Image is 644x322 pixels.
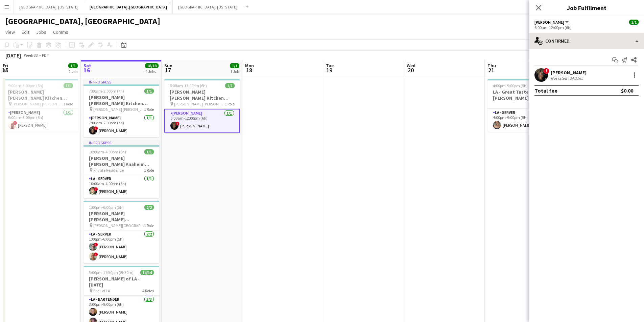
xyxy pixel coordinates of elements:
[22,29,29,35] span: Edit
[144,223,154,228] span: 1 Role
[89,270,134,275] span: 3:00pm-11:30pm (8h30m)
[2,66,8,74] span: 15
[173,0,243,14] button: [GEOGRAPHIC_DATA], [US_STATE]
[36,29,46,35] span: Jobs
[140,270,154,275] span: 14/14
[144,107,154,112] span: 1 Role
[93,168,124,173] span: Private Residence
[22,53,39,58] span: Week 33
[94,252,98,256] span: !
[164,109,240,133] app-card-role: [PERSON_NAME]1/16:00am-12:00pm (6h)![PERSON_NAME]
[164,89,240,101] h3: [PERSON_NAME] [PERSON_NAME] Kitchen [DATE]
[621,87,633,94] div: $0.00
[63,101,73,106] span: 1 Role
[84,175,159,198] app-card-role: LA - Server1/110:00am-4:00pm (6h)![PERSON_NAME]
[163,66,172,74] span: 17
[534,87,557,94] div: Total fee
[94,187,98,191] span: !
[5,52,21,59] div: [DATE]
[19,28,32,36] a: Edit
[3,79,78,132] app-job-card: 9:00am-3:00pm (6h)1/1[PERSON_NAME] [PERSON_NAME] Kitchen [DATE] [PERSON_NAME] [PERSON_NAME] Cater...
[5,16,160,26] h1: [GEOGRAPHIC_DATA], [GEOGRAPHIC_DATA]
[5,29,15,35] span: View
[529,33,644,49] div: Confirmed
[84,201,159,263] app-job-card: 1:00pm-6:00pm (5h)2/2[PERSON_NAME] [PERSON_NAME] [PERSON_NAME] [DATE] [PERSON_NAME][GEOGRAPHIC_DA...
[486,66,496,74] span: 21
[93,107,144,112] span: [PERSON_NAME] [PERSON_NAME] Catering
[84,276,159,288] h3: [PERSON_NAME] of LA - [DATE]
[629,20,639,25] span: 1/1
[230,69,239,74] div: 1 Job
[93,288,110,293] span: Ebell of LA
[3,109,78,132] app-card-role: [PERSON_NAME]1/19:00am-3:00pm (6h)![PERSON_NAME]
[144,149,154,154] span: 1/1
[534,20,564,25] span: LA - Cook
[487,109,563,132] app-card-role: LA - Server1/14:00pm-9:00pm (5h)[PERSON_NAME]
[3,89,78,101] h3: [PERSON_NAME] [PERSON_NAME] Kitchen [DATE]
[230,63,239,68] span: 1/1
[94,243,98,247] span: !
[245,63,254,69] span: Mon
[84,79,159,84] div: In progress
[42,53,49,58] div: PDT
[84,140,159,198] app-job-card: In progress10:00am-4:00pm (6h)1/1[PERSON_NAME] [PERSON_NAME] Anaheim [DATE] Private Residence1 Ro...
[50,28,71,36] a: Comms
[33,28,49,36] a: Jobs
[13,121,17,125] span: !
[53,29,68,35] span: Comms
[84,140,159,145] div: In progress
[3,28,18,36] a: View
[326,63,334,69] span: Tue
[142,288,154,293] span: 4 Roles
[164,63,172,69] span: Sun
[94,126,98,130] span: !
[170,83,207,88] span: 6:00am-12:00pm (6h)
[69,69,77,74] div: 1 Job
[8,83,43,88] span: 9:00am-3:00pm (6h)
[145,63,159,68] span: 18/18
[84,210,159,223] h3: [PERSON_NAME] [PERSON_NAME] [PERSON_NAME] [DATE]
[82,66,91,74] span: 16
[84,63,91,69] span: Sat
[164,79,240,133] app-job-card: 6:00am-12:00pm (6h)1/1[PERSON_NAME] [PERSON_NAME] Kitchen [DATE] [PERSON_NAME] [PERSON_NAME] Cate...
[145,69,158,74] div: 4 Jobs
[89,89,124,94] span: 7:00am-2:00pm (7h)
[89,149,126,154] span: 10:00am-4:00pm (6h)
[407,63,415,69] span: Wed
[93,223,144,228] span: [PERSON_NAME][GEOGRAPHIC_DATA][DEMOGRAPHIC_DATA]
[174,101,225,106] span: [PERSON_NAME] [PERSON_NAME] Catering
[175,122,180,126] span: !
[493,83,528,88] span: 4:00pm-9:00pm (5h)
[244,66,254,74] span: 18
[14,0,84,14] button: [GEOGRAPHIC_DATA], [US_STATE]
[144,205,154,210] span: 2/2
[225,101,235,106] span: 1 Role
[68,63,78,68] span: 1/1
[325,66,334,74] span: 19
[144,89,154,94] span: 1/1
[64,83,73,88] span: 1/1
[84,79,159,137] app-job-card: In progress7:00am-2:00pm (7h)1/1[PERSON_NAME] [PERSON_NAME] Kitchen [DATE] [PERSON_NAME] [PERSON_...
[84,94,159,106] h3: [PERSON_NAME] [PERSON_NAME] Kitchen [DATE]
[84,155,159,167] h3: [PERSON_NAME] [PERSON_NAME] Anaheim [DATE]
[568,76,585,81] div: 34.31mi
[144,168,154,173] span: 1 Role
[84,230,159,263] app-card-role: LA - Server2/21:00pm-6:00pm (5h)![PERSON_NAME]![PERSON_NAME]
[84,0,173,14] button: [GEOGRAPHIC_DATA], [GEOGRAPHIC_DATA]
[487,79,563,132] app-job-card: 4:00pm-9:00pm (5h)1/1LA - Great Taste [PERSON_NAME] [DATE]1 RoleLA - Server1/14:00pm-9:00pm (5h)[...
[534,25,639,30] div: 6:00am-12:00pm (6h)
[534,20,570,25] button: [PERSON_NAME]
[487,63,496,69] span: Thu
[13,101,63,106] span: [PERSON_NAME] [PERSON_NAME] Catering
[543,68,549,74] span: !
[551,70,587,76] div: [PERSON_NAME]
[84,114,159,137] app-card-role: [PERSON_NAME]1/17:00am-2:00pm (7h)![PERSON_NAME]
[487,89,563,101] h3: LA - Great Taste [PERSON_NAME] [DATE]
[529,3,644,12] h3: Job Fulfilment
